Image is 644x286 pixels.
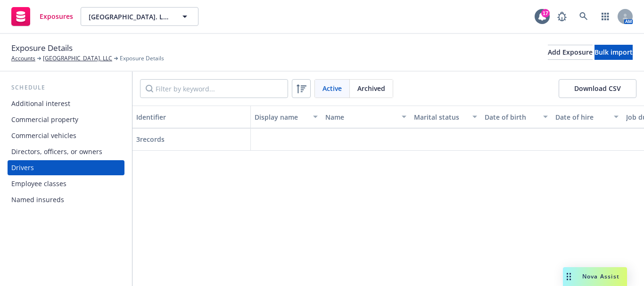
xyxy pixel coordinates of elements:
[553,7,571,26] a: Report a Bug
[357,83,385,93] span: Archived
[43,54,112,63] a: [GEOGRAPHIC_DATA]. LLC
[89,12,170,22] span: [GEOGRAPHIC_DATA]. LLC
[11,42,73,54] span: Exposure Details
[136,112,247,122] div: Identifier
[11,192,64,207] div: Named insureds
[251,106,322,128] button: Display name
[596,7,615,26] a: Switch app
[559,79,636,98] button: Download CSV
[594,45,633,60] button: Bulk import
[325,112,396,122] div: Name
[11,160,34,175] div: Drivers
[8,83,124,92] div: Schedule
[594,45,633,59] div: Bulk import
[8,160,124,175] a: Drivers
[555,112,608,122] div: Date of hire
[11,96,70,111] div: Additional interest
[410,106,481,128] button: Marital status
[574,7,593,26] a: Search
[582,272,619,280] span: Nova Assist
[548,45,593,60] button: Add Exposure
[11,176,66,191] div: Employee classes
[563,267,575,286] div: Drag to move
[552,106,622,128] button: Date of hire
[8,128,124,143] a: Commercial vehicles
[136,135,165,144] span: 3 records
[140,79,288,98] input: Filter by keyword...
[322,106,410,128] button: Name
[120,54,164,63] span: Exposure Details
[11,144,102,159] div: Directors, officers, or owners
[485,112,537,122] div: Date of birth
[40,13,73,20] span: Exposures
[81,7,198,26] button: [GEOGRAPHIC_DATA]. LLC
[8,144,124,159] a: Directors, officers, or owners
[8,192,124,207] a: Named insureds
[255,112,307,122] div: Display name
[481,106,552,128] button: Date of birth
[11,54,35,63] a: Accounts
[548,45,593,59] div: Add Exposure
[8,96,124,111] a: Additional interest
[322,83,342,93] span: Active
[8,112,124,127] a: Commercial property
[414,112,467,122] div: Marital status
[8,3,77,30] a: Exposures
[563,267,627,286] button: Nova Assist
[11,112,78,127] div: Commercial property
[132,106,251,128] button: Identifier
[541,9,550,17] div: 17
[8,176,124,191] a: Employee classes
[11,128,76,143] div: Commercial vehicles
